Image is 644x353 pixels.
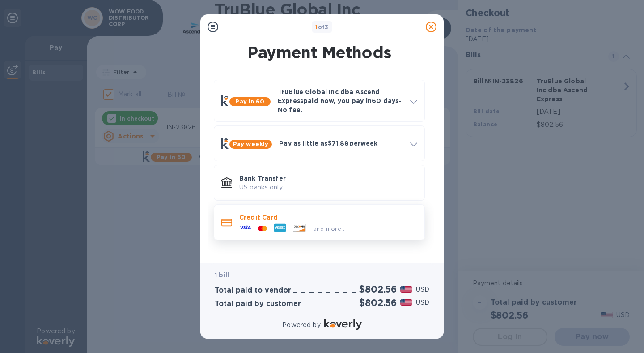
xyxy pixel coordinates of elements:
p: Credit Card [239,213,417,222]
img: USD [400,286,412,293]
b: Pay weekly [233,141,268,147]
p: Pay as little as $71.88 per week [279,139,403,148]
span: and more... [313,225,346,232]
h1: Payment Methods [212,43,427,62]
p: USD [416,298,429,307]
img: USD [400,299,412,306]
b: of 3 [315,24,329,30]
b: Pay in 60 [235,98,264,105]
h3: Total paid to vendor [215,286,291,295]
h2: $802.56 [359,284,397,295]
h3: Total paid by customer [215,300,301,308]
h2: $802.56 [359,297,397,308]
p: Powered by [282,320,320,330]
b: 1 bill [215,271,229,279]
p: USD [416,285,429,294]
p: US banks only. [239,183,417,192]
p: TruBlue Global Inc dba Ascend Express paid now, you pay in 60 days - No fee. [278,87,403,114]
span: 1 [315,24,318,30]
p: Bank Transfer [239,174,417,183]
img: Logo [324,319,362,330]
